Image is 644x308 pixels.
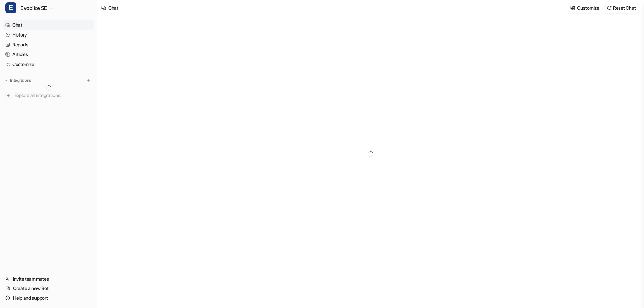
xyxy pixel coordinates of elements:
img: explore all integrations [5,92,12,99]
span: E [5,2,16,13]
p: Integrations [10,78,31,83]
span: Evobike SE [20,3,47,13]
span: Explore all integrations [14,90,92,101]
img: expand menu [4,78,9,83]
a: Chat [3,20,94,30]
div: Chat [108,4,118,11]
img: reset [607,5,612,10]
button: Customize [568,3,602,13]
button: Integrations [3,77,33,84]
p: Customize [577,4,599,11]
img: menu_add.svg [86,78,91,83]
a: Create a new Bot [3,284,94,293]
a: Invite teammates [3,274,94,284]
a: Help and support [3,293,94,303]
a: Reports [3,40,94,49]
img: customize [570,5,575,10]
a: History [3,30,94,40]
a: Explore all integrations [3,91,94,100]
button: Reset Chat [605,3,639,13]
a: Customize [3,60,94,69]
a: Articles [3,50,94,59]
